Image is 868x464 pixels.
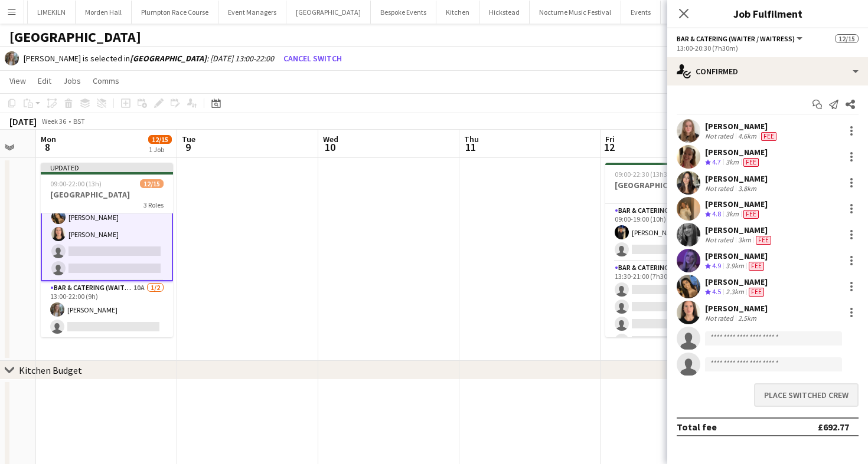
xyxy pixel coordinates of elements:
button: Hickstead [479,1,530,24]
span: Fee [743,158,759,167]
div: 1 Job [149,145,171,154]
button: [GEOGRAPHIC_DATA] [286,1,371,24]
app-card-role: Bar & Catering (Waiter / waitress)10A1/213:00-22:00 (9h)[PERSON_NAME] [41,281,173,338]
span: 10 [321,140,338,154]
button: Place switched crew [754,383,859,407]
span: 09:00-22:30 (13h30m) [615,170,680,179]
span: 3 Roles [143,200,164,209]
div: Crew has different fees then in role [746,287,766,297]
h3: [GEOGRAPHIC_DATA] [41,189,173,200]
div: Updated [41,163,173,172]
button: Bespoke Events [371,1,436,24]
div: Crew has different fees then in role [741,209,761,219]
div: [PERSON_NAME] [705,121,779,131]
div: Total fee [677,421,717,433]
button: Events [621,1,661,24]
div: Crew has different fees then in role [759,131,779,141]
div: [PERSON_NAME] is selected in [24,53,274,64]
div: [PERSON_NAME] [705,251,768,261]
span: Fee [761,132,776,141]
div: [PERSON_NAME] [705,173,768,184]
span: 12/15 [148,135,172,144]
span: Fee [749,288,764,297]
a: Jobs [58,73,86,88]
div: [PERSON_NAME] [705,147,768,157]
h1: [GEOGRAPHIC_DATA] [9,28,141,46]
span: Fee [756,236,771,245]
div: Not rated [705,235,736,245]
h3: Job Fulfilment [667,6,868,21]
app-job-card: Updated09:00-22:00 (13h)12/15[GEOGRAPHIC_DATA]3 Roles[PERSON_NAME][PERSON_NAME][PERSON_NAME][PERS... [41,163,173,337]
div: 4.6km [736,131,759,141]
span: 09:00-22:00 (13h) [50,179,102,188]
span: Fri [605,134,615,144]
div: BST [73,117,85,126]
span: Bar & Catering (Waiter / waitress) [677,34,795,43]
span: 12 [603,140,615,154]
app-card-role: Bar & Catering (Waiter / waitress)8A0/413:30-21:00 (7h30m) [605,261,738,353]
div: Kitchen Budget [19,364,82,376]
span: Thu [464,134,479,144]
button: Bar & Catering (Waiter / waitress) [677,34,804,43]
div: [PERSON_NAME] [705,303,768,314]
i: : [DATE] 13:00-22:00 [130,53,274,64]
a: View [5,73,31,88]
span: 12/15 [140,179,164,188]
span: View [9,75,26,86]
app-job-card: 09:00-22:30 (13h30m)1/8[GEOGRAPHIC_DATA]3 RolesBar & Catering (Waiter / waitress)14A1/209:00-19:0... [605,163,738,337]
div: 3km [723,209,741,219]
span: Edit [38,75,51,86]
div: 13:00-20:30 (7h30m) [677,44,859,52]
span: Jobs [63,75,81,86]
div: Crew has different fees then in role [741,157,761,167]
div: Not rated [705,184,736,193]
button: Morden Hall [76,1,132,24]
div: [DATE] [9,116,37,127]
button: British Motor Show [661,1,736,24]
div: Confirmed [667,57,868,85]
button: Kitchen [436,1,479,24]
span: Wed [323,134,338,144]
div: 3.8km [736,184,759,193]
div: [PERSON_NAME] [705,277,768,287]
button: Nocturne Music Festival [530,1,621,24]
div: Crew has different fees then in role [753,235,774,245]
div: 3km [723,157,741,167]
span: Comms [93,75,119,86]
b: [GEOGRAPHIC_DATA] [130,53,207,64]
span: Tue [182,134,195,144]
h3: [GEOGRAPHIC_DATA] [605,180,738,190]
div: Crew has different fees then in role [746,261,766,271]
span: 8 [39,140,56,154]
span: Mon [41,134,56,144]
a: Edit [33,73,56,88]
div: 2.3km [723,287,746,297]
button: Plumpton Race Course [132,1,218,24]
button: LIMEKILN [28,1,76,24]
span: 11 [462,140,479,154]
div: [PERSON_NAME] [705,225,774,235]
div: 3.9km [723,261,746,271]
div: Not rated [705,314,736,323]
div: Not rated [705,131,736,141]
span: 4.8 [712,209,721,218]
app-card-role: Bar & Catering (Waiter / waitress)14A1/209:00-19:00 (10h)[PERSON_NAME] [605,204,738,261]
button: Cancel switch [279,49,347,68]
div: 3km [736,235,753,245]
span: 4.7 [712,157,721,166]
a: Comms [88,73,124,88]
span: Fee [743,210,759,219]
div: [PERSON_NAME] [705,199,768,209]
span: Fee [749,262,764,271]
span: 4.9 [712,261,721,270]
div: £692.77 [818,421,849,433]
button: Event Managers [218,1,286,24]
span: 9 [180,140,195,154]
span: Week 36 [39,117,68,126]
span: 4.5 [712,287,721,296]
span: 12/15 [835,34,859,43]
div: 2.5km [736,314,759,323]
